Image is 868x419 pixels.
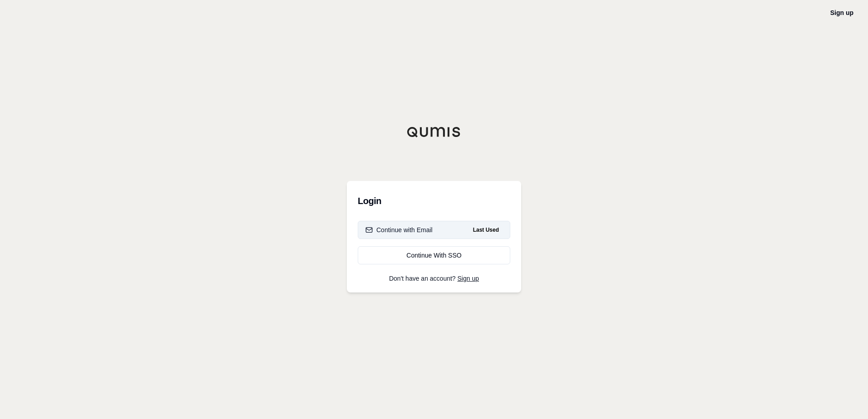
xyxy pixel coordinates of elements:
[358,221,510,239] button: Continue with EmailLast Used
[358,192,510,210] h3: Login
[469,224,503,235] span: Last Used
[458,275,479,282] a: Sign up
[358,275,510,282] p: Don't have an account?
[358,246,510,264] a: Continue With SSO
[365,251,503,260] div: Continue With SSO
[365,225,433,234] div: Continue with Email
[830,9,853,16] a: Sign up
[407,127,461,137] img: Qumis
